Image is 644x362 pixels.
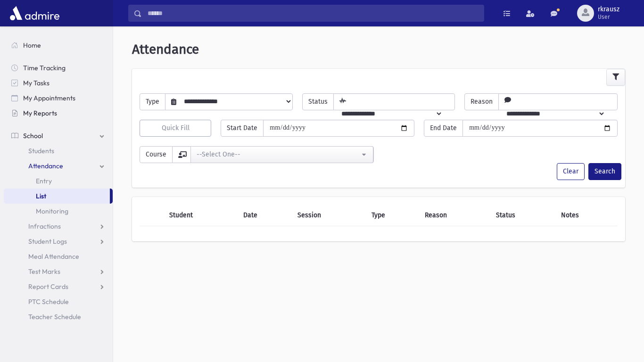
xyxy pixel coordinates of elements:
[28,297,69,306] span: PTC Schedule
[197,149,360,159] div: --Select One--
[4,173,113,189] a: Entry
[4,264,113,279] a: Test Marks
[28,222,61,230] span: Infractions
[4,38,113,53] a: Home
[132,41,199,57] span: Attendance
[4,249,113,264] a: Meal Attendance
[555,205,618,226] th: Notes
[4,143,113,158] a: Students
[238,205,292,226] th: Date
[302,93,334,110] span: Status
[164,205,238,226] th: Student
[190,146,373,163] button: --Select One--
[588,163,621,180] button: Search
[598,13,619,21] span: User
[4,189,110,204] a: List
[23,41,41,49] span: Home
[23,79,50,87] span: My Tasks
[598,6,619,13] span: rkrausz
[36,192,46,200] span: List
[36,207,68,215] span: Monitoring
[4,158,113,173] a: Attendance
[28,252,79,261] span: Meal Attendance
[28,162,63,170] span: Attendance
[4,234,113,249] a: Student Logs
[28,237,67,246] span: Student Logs
[4,279,113,294] a: Report Cards
[162,124,190,132] span: Quick Fill
[4,309,113,324] a: Teacher Schedule
[490,205,555,226] th: Status
[4,128,113,143] a: School
[366,205,419,226] th: Type
[221,120,264,137] span: Start Date
[23,94,75,102] span: My Appointments
[4,60,113,75] a: Time Tracking
[23,109,57,117] span: My Reports
[4,75,113,90] a: My Tasks
[23,132,43,140] span: School
[28,313,81,321] span: Teacher Schedule
[28,147,54,155] span: Students
[292,205,366,226] th: Session
[8,4,62,23] img: AdmirePro
[28,282,68,291] span: Report Cards
[464,93,499,110] span: Reason
[142,5,484,22] input: Search
[4,219,113,234] a: Infractions
[140,93,165,110] span: Type
[28,267,60,276] span: Test Marks
[557,163,585,180] button: Clear
[419,205,490,226] th: Reason
[4,106,113,121] a: My Reports
[140,146,173,163] span: Course
[140,120,211,137] button: Quick Fill
[4,90,113,106] a: My Appointments
[4,204,113,219] a: Monitoring
[4,294,113,309] a: PTC Schedule
[36,177,52,185] span: Entry
[23,64,66,72] span: Time Tracking
[424,120,463,137] span: End Date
